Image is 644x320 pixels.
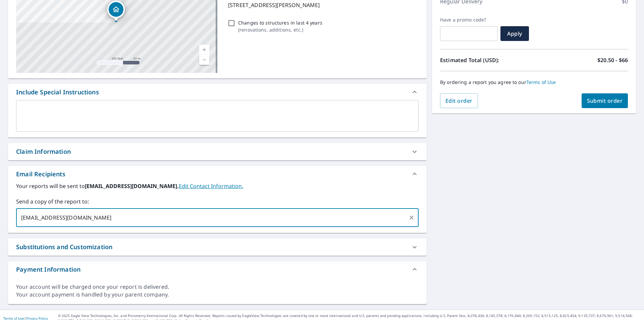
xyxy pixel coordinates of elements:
span: Apply [506,30,524,37]
span: Submit order [587,97,623,104]
div: Your account will be charged once your report is delivered. [16,283,419,291]
div: Substitutions and Customization [16,242,112,252]
div: Claim Information [8,143,427,160]
div: Payment Information [8,261,427,277]
a: Terms of Use [526,79,556,85]
p: [STREET_ADDRESS][PERSON_NAME] [228,1,416,9]
label: Send a copy of the report to: [16,197,419,205]
div: Your account payment is handled by your parent company. [16,291,419,299]
div: Substitutions and Customization [8,238,427,256]
span: Edit order [445,97,473,104]
p: ( renovations, additions, etc. ) [238,26,322,33]
a: EditContactInfo [179,182,243,190]
button: Submit order [582,93,628,108]
p: By ordering a report you agree to our [440,79,628,85]
button: Apply [500,26,529,41]
div: Include Special Instructions [8,84,427,100]
div: Include Special Instructions [16,88,99,97]
label: Have a promo code? [440,17,498,23]
button: Clear [407,213,416,222]
div: Email Recipients [8,166,427,182]
div: Claim Information [16,147,71,156]
a: Current Level 17, Zoom Out [199,55,209,65]
p: Estimated Total (USD): [440,56,534,64]
a: Current Level 17, Zoom In [199,45,209,55]
button: Edit order [440,93,478,108]
p: $20.50 - $66 [597,56,628,64]
label: Your reports will be sent to [16,182,419,190]
p: Changes to structures in last 4 years [238,19,322,26]
div: Payment Information [16,265,80,274]
div: Dropped pin, building 1, Residential property, 803 Moss Creek Plantation Duluth, GA 30097 [107,1,125,21]
b: [EMAIL_ADDRESS][DOMAIN_NAME]. [85,182,179,190]
div: Email Recipients [16,170,65,179]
